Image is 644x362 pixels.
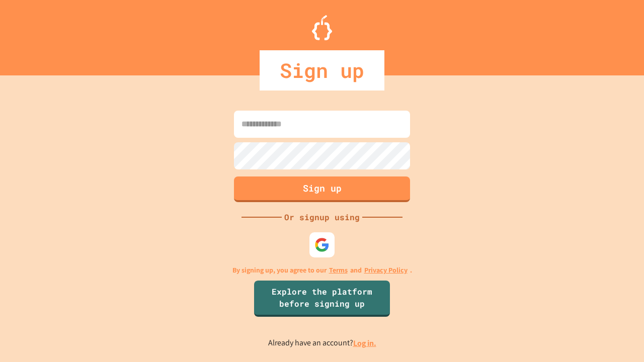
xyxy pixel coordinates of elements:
[329,265,348,276] a: Terms
[353,338,376,348] a: Log in.
[268,337,376,349] p: Already have an account?
[254,281,390,317] a: Explore the platform before signing up
[260,50,384,90] div: Sign up
[312,15,332,40] img: Logo.svg
[364,265,408,276] a: Privacy Policy
[314,237,330,252] img: google-icon.svg
[232,265,412,276] p: By signing up, you agree to our and .
[282,211,362,223] div: Or signup using
[560,278,634,321] iframe: chat widget
[602,322,634,352] iframe: chat widget
[234,176,410,202] button: Sign up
